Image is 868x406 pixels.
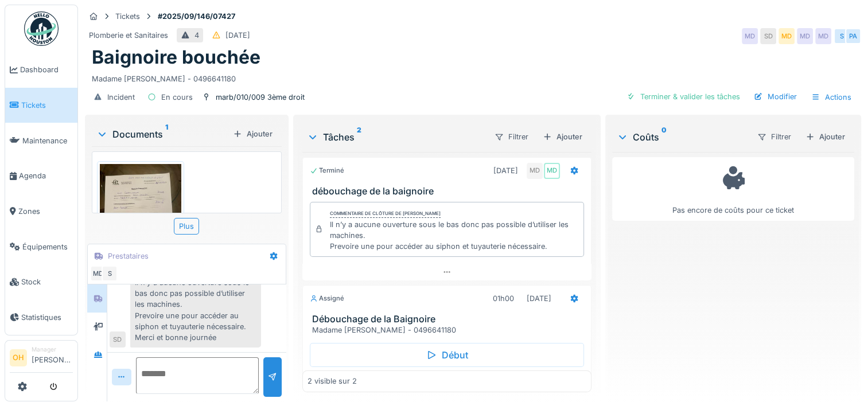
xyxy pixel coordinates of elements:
div: SD [760,28,776,44]
div: Terminer & valider les tâches [622,89,745,104]
a: Tickets [5,88,77,123]
strong: #2025/09/146/07427 [153,11,240,22]
div: Assigné [310,294,344,303]
div: Plus [174,218,199,235]
div: MD [544,163,560,179]
div: Tâches [307,130,485,144]
sup: 2 [357,130,361,144]
div: S [102,266,118,282]
div: Ajouter [801,129,850,145]
span: Dashboard [20,64,73,75]
div: Filtrer [489,128,534,145]
div: [DATE] [527,293,551,304]
div: MD [797,28,813,44]
div: MD [815,28,831,44]
div: Manager [32,345,73,354]
h1: Baignoire bouchée [92,46,260,68]
a: Zones [5,194,77,229]
li: OH [10,349,27,366]
a: Équipements [5,229,77,264]
div: marb/010/009 3ème droit [216,92,305,103]
div: Actions [806,89,857,106]
a: Agenda [5,158,77,194]
img: Badge_color-CXgf-gQk.svg [24,11,59,46]
div: Filtrer [752,128,796,145]
span: Agenda [19,170,73,181]
div: Madame [PERSON_NAME] - 0496641180 [312,325,586,335]
div: Plomberie et Sanitaires [89,30,168,41]
div: En cours [161,92,193,103]
div: SD [110,331,126,348]
h3: Débouchage de la Baignoire [312,314,586,325]
div: MD [90,266,106,282]
span: Statistiques [21,312,73,323]
div: MD [527,163,543,179]
a: Maintenance [5,123,77,158]
div: 01h00 [493,293,514,304]
div: Pas encore de coûts pour ce ticket [620,162,847,216]
h3: débouchage de la baignoire [312,186,586,197]
a: Stock [5,264,77,300]
div: Prestataires [108,251,149,261]
img: kwykekmpl3ocsaj1chs0ybvoh4lr [100,164,181,273]
li: [PERSON_NAME] [32,345,73,370]
div: Madame [PERSON_NAME] - 0496641180 [92,69,854,84]
sup: 0 [661,130,667,144]
a: Statistiques [5,300,77,335]
div: Incident [107,92,135,103]
div: 4 [194,30,199,41]
div: Modifier [749,89,801,104]
a: OH Manager[PERSON_NAME] [10,345,73,373]
div: Terminé [310,166,344,175]
div: 2 visible sur 2 [308,376,357,387]
div: PA [845,28,861,44]
div: Ajouter [228,126,277,142]
div: Ajouter [538,129,587,145]
div: Début [310,343,584,367]
span: Équipements [22,241,73,252]
span: Maintenance [22,135,73,146]
div: Commentaire de clôture de [PERSON_NAME] [330,210,441,218]
div: [DATE] [225,30,250,41]
div: Coûts [617,130,748,144]
div: [DATE] [493,165,518,176]
div: Tickets [115,11,140,22]
div: Il n’y a aucune ouverture sous le bas donc pas possible d’utiliser les machines. Prevoire une pou... [330,219,579,252]
span: Zones [18,206,73,217]
div: MD [779,28,795,44]
div: MD [742,28,758,44]
div: S [834,28,850,44]
div: Documents [96,127,228,141]
span: Stock [21,276,73,287]
div: Bonjour, Il n’y a aucune ouverture sous le bas donc pas possible d’utiliser les machines. Prevoir... [130,261,261,348]
a: Dashboard [5,52,77,88]
sup: 1 [165,127,168,141]
span: Tickets [21,100,73,111]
